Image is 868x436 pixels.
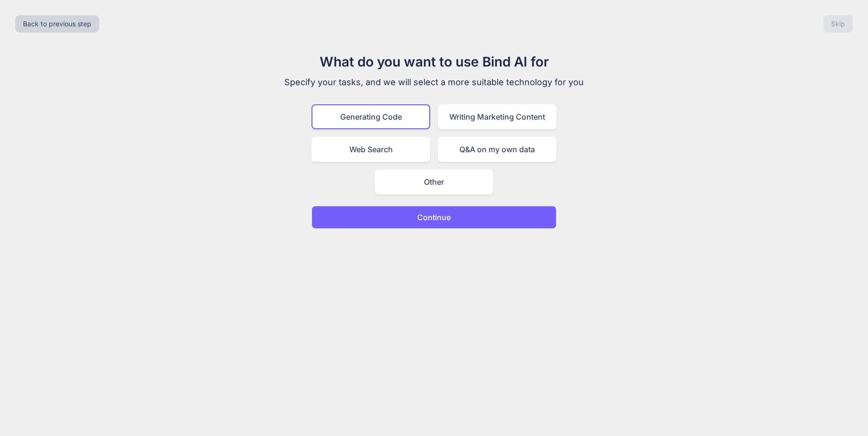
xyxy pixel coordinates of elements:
[312,137,430,162] div: Web Search
[273,52,595,72] h1: What do you want to use Bind AI for
[312,206,556,229] button: Continue
[273,76,595,89] p: Specify your tasks, and we will select a more suitable technology for you
[312,104,430,129] div: Generating Code
[438,137,556,162] div: Q&A on my own data
[417,212,451,223] p: Continue
[15,15,99,33] button: Back to previous step
[823,15,853,33] button: Skip
[438,104,556,129] div: Writing Marketing Content
[375,169,493,194] div: Other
